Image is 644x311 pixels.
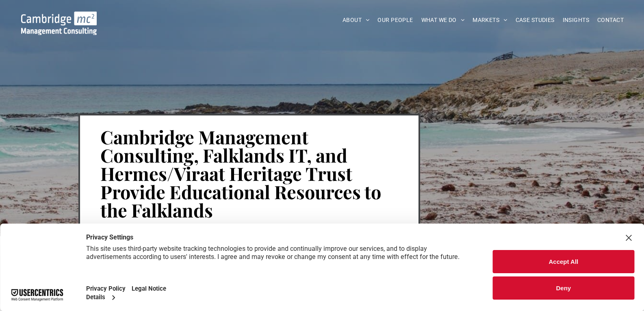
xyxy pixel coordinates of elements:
div: Cambridge Management Consulting [100,223,398,235]
a: CONTACT [593,14,628,26]
a: CASE STUDIES [512,14,559,26]
a: Your Business Transformed | Cambridge Management Consulting [21,13,97,21]
a: OUR PEOPLE [373,14,417,26]
img: Go to Homepage [21,11,97,35]
a: ABOUT [338,14,374,26]
a: MARKETS [468,14,511,26]
a: INSIGHTS [559,14,593,26]
h1: Cambridge Management Consulting, Falklands IT, and Hermes/Viraat Heritage Trust Provide Education... [100,127,398,220]
a: WHAT WE DO [417,14,469,26]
